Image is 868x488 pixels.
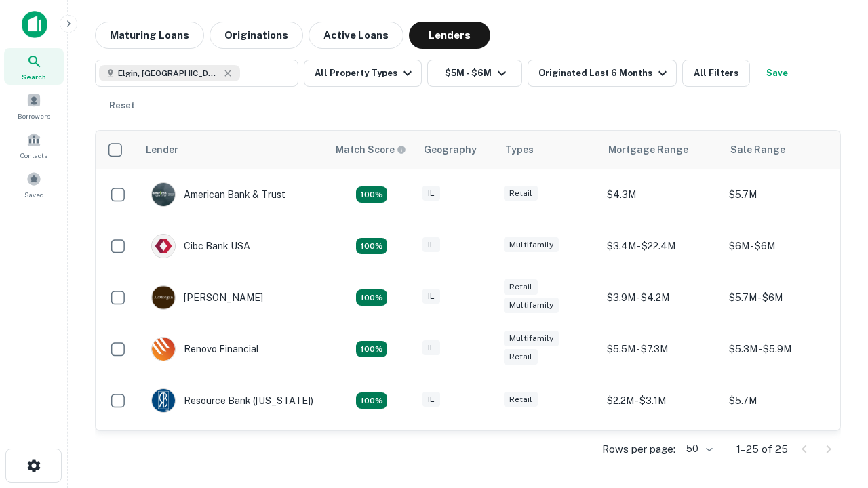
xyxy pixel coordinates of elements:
div: IL [422,289,440,304]
div: Matching Properties: 4, hasApolloMatch: undefined [356,341,387,357]
td: $5.7M - $6M [722,272,844,323]
th: Types [497,131,600,169]
span: Elgin, [GEOGRAPHIC_DATA], [GEOGRAPHIC_DATA] [118,67,220,79]
button: Save your search to get updates of matches that match your search criteria. [755,60,799,87]
td: $4.3M [600,169,722,220]
button: All Property Types [304,60,422,87]
div: Retail [504,349,538,365]
div: American Bank & Trust [151,182,285,207]
td: $5.7M [722,375,844,426]
div: IL [422,340,440,356]
td: $6M - $6M [722,220,844,272]
div: Multifamily [504,237,559,253]
button: Maturing Loans [95,22,204,49]
div: Cibc Bank USA [151,234,250,258]
div: Multifamily [504,331,559,346]
td: $5.3M - $5.9M [722,323,844,375]
div: Renovo Financial [151,337,259,361]
img: capitalize-icon.png [22,11,47,38]
div: Capitalize uses an advanced AI algorithm to match your search with the best lender. The match sco... [336,142,406,157]
a: Contacts [4,127,64,163]
div: Retail [504,279,538,295]
img: picture [152,338,175,361]
button: $5M - $6M [427,60,522,87]
th: Lender [138,131,328,169]
h6: Match Score [336,142,403,157]
button: Active Loans [309,22,403,49]
a: Saved [4,166,64,203]
td: $3.9M - $4.2M [600,272,722,323]
span: Saved [24,189,44,200]
iframe: Chat Widget [800,380,868,445]
div: Matching Properties: 7, hasApolloMatch: undefined [356,186,387,203]
td: $5.6M [722,426,844,478]
td: $2.2M - $3.1M [600,375,722,426]
td: $5.7M [722,169,844,220]
div: Matching Properties: 4, hasApolloMatch: undefined [356,392,387,409]
div: Resource Bank ([US_STATE]) [151,388,313,413]
div: IL [422,186,440,201]
p: Rows per page: [602,441,675,457]
div: Matching Properties: 4, hasApolloMatch: undefined [356,289,387,306]
button: Lenders [409,22,490,49]
th: Capitalize uses an advanced AI algorithm to match your search with the best lender. The match sco... [328,131,416,169]
button: All Filters [682,60,750,87]
button: Originated Last 6 Months [528,60,677,87]
td: $4M [600,426,722,478]
a: Search [4,48,64,85]
td: $5.5M - $7.3M [600,323,722,375]
div: Mortgage Range [608,142,688,158]
th: Mortgage Range [600,131,722,169]
div: Retail [504,392,538,407]
img: picture [152,389,175,412]
img: picture [152,286,175,309]
th: Sale Range [722,131,844,169]
span: Borrowers [18,110,50,121]
a: Borrowers [4,87,64,124]
div: Geography [424,142,477,158]
div: [PERSON_NAME] [151,285,263,310]
div: Retail [504,186,538,201]
div: Originated Last 6 Months [538,65,671,81]
div: Multifamily [504,298,559,313]
span: Search [22,71,46,82]
span: Contacts [20,150,47,161]
th: Geography [416,131,497,169]
div: Sale Range [730,142,785,158]
p: 1–25 of 25 [736,441,788,457]
div: Lender [146,142,178,158]
div: 50 [681,439,715,459]
img: picture [152,183,175,206]
img: picture [152,235,175,258]
button: Reset [100,92,144,119]
div: IL [422,237,440,253]
div: Types [505,142,534,158]
div: IL [422,392,440,407]
div: Matching Properties: 4, hasApolloMatch: undefined [356,238,387,254]
button: Originations [210,22,303,49]
td: $3.4M - $22.4M [600,220,722,272]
